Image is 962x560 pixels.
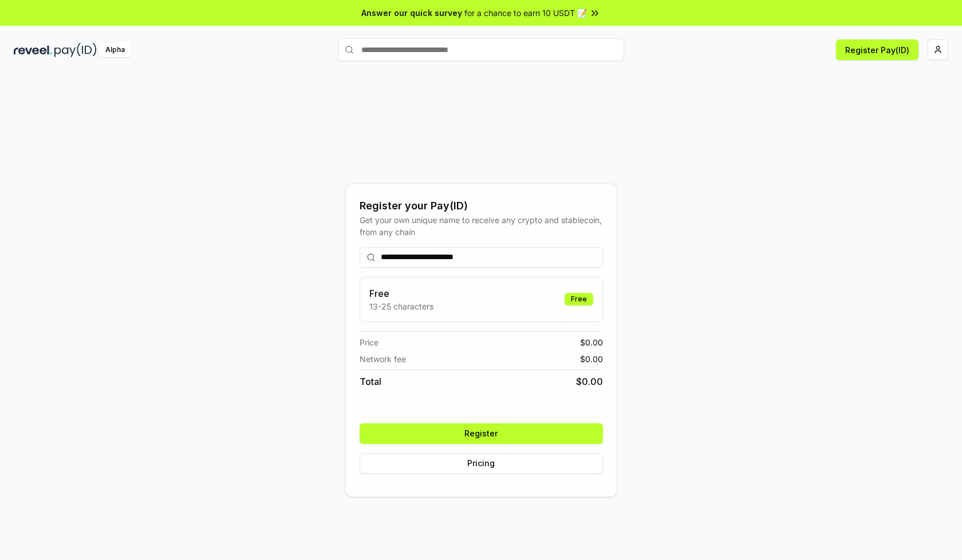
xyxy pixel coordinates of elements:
img: reveel_dark [14,43,52,57]
div: Alpha [99,43,131,57]
div: Free [565,293,593,305]
button: Register Pay(ID) [836,39,918,60]
span: Network fee [360,353,406,365]
img: pay_id [54,43,97,57]
button: Register [360,423,603,444]
div: Register your Pay(ID) [360,198,603,214]
span: $ 0.00 [580,353,603,365]
div: Get your own unique name to receive any crypto and stablecoin, from any chain [360,214,603,238]
h3: Free [369,287,433,300]
span: for a chance to earn 10 USDT 📝 [464,7,587,19]
span: $ 0.00 [576,375,603,388]
span: Total [360,375,381,388]
span: $ 0.00 [580,336,603,348]
span: Price [360,336,379,348]
p: 13-25 characters [369,300,433,312]
button: Pricing [360,453,603,474]
span: Answer our quick survey [361,7,462,19]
